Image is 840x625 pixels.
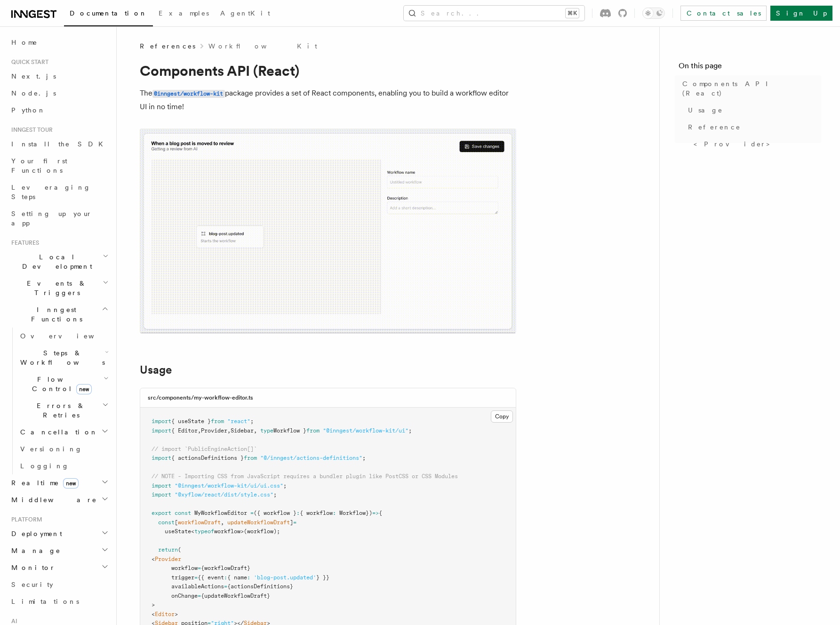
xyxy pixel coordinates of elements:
span: Usage [688,105,723,115]
span: > [175,611,178,617]
span: Your first Functions [11,157,67,174]
span: import [152,482,171,489]
a: Logging [16,457,111,474]
span: "react" [227,418,250,425]
span: Documentation [70,9,147,17]
span: Components API (React) [682,79,821,98]
span: , [227,427,231,434]
span: import [152,491,171,498]
span: {{ event [198,574,224,581]
span: : [333,510,336,516]
span: Overview [20,332,117,340]
span: Setting up your app [11,210,92,227]
span: => [372,510,379,516]
span: // import `PublicEngineAction[]` [152,446,257,452]
button: Deployment [8,525,111,542]
button: Errors & Retries [16,397,111,424]
span: Monitor [8,563,56,572]
span: , [254,427,257,434]
span: ; [362,455,366,461]
span: Platform [8,516,42,523]
a: Contact sales [680,6,767,21]
span: < [152,611,155,617]
p: The package provides a set of React components, enabling you to build a workflow editor UI in no ... [140,87,516,113]
span: type [260,427,273,434]
span: ; [250,418,254,425]
span: "@inngest/workflow-kit/ui" [323,427,408,434]
span: Versioning [20,445,82,453]
a: Workflow Kit [208,41,317,51]
a: Your first Functions [8,152,111,179]
span: { name [227,574,247,581]
span: : [224,574,227,581]
h4: On this page [679,60,821,75]
span: Workflow [339,510,366,516]
span: Deployment [8,529,62,538]
a: @inngest/workflow-kit [152,88,225,97]
span: "@xyflow/react/dist/style.css" [175,491,273,498]
span: Inngest Functions [8,305,102,324]
span: "@/inngest/actions-definitions" [260,455,362,461]
a: Reference [684,119,821,136]
a: Usage [140,363,172,377]
span: trigger [171,574,194,581]
span: workflow [171,565,198,571]
span: <Provider> [694,139,776,149]
span: Steps & Workflows [16,348,105,367]
span: // NOTE - Importing CSS from JavaScript requires a bundler plugin like PostCSS or CSS Modules [152,473,458,480]
span: ( [178,546,181,553]
span: Errors & Retries [16,401,102,420]
span: availableActions [171,583,224,590]
div: Inngest Functions [8,328,111,474]
span: Sidebar [231,427,254,434]
span: Next.js [11,72,56,80]
span: References [140,41,195,51]
span: Home [11,38,38,47]
a: Home [8,34,111,51]
button: Local Development [8,248,111,275]
span: ; [408,427,412,434]
kbd: ⌘K [566,8,579,18]
span: = [250,510,254,516]
span: Realtime [8,478,79,488]
span: { useState } [171,418,211,425]
span: const [158,519,175,526]
a: <Provider> [690,136,821,152]
span: ] [290,519,293,526]
a: AgentKit [215,3,276,25]
button: Middleware [8,491,111,508]
span: return [158,546,178,553]
span: Inngest tour [8,126,53,134]
span: Quick start [8,58,48,66]
a: Usage [684,102,821,119]
span: Local Development [8,252,103,271]
span: Flow Control [16,375,104,393]
span: useState [165,528,191,535]
span: import [152,455,171,461]
span: { [379,510,382,516]
span: Limitations [11,598,79,605]
span: Leveraging Steps [11,184,91,200]
span: = [224,583,227,590]
a: Overview [16,328,111,345]
span: [ [175,519,178,526]
span: < [152,556,155,562]
a: Setting up your app [8,205,111,232]
button: Steps & Workflows [16,345,111,371]
button: Search...⌘K [404,6,584,21]
span: Provider [201,427,227,434]
span: {updateWorkflowDraft} [201,593,270,599]
button: Copy [491,410,513,423]
button: Realtimenew [8,474,111,491]
button: Monitor [8,559,111,576]
span: = [293,519,296,526]
span: typeof [194,528,214,535]
span: ({ workflow } [254,510,296,516]
a: Leveraging Steps [8,179,111,205]
span: Middleware [8,495,97,505]
span: > [152,601,155,608]
span: import [152,427,171,434]
span: Cancellation [16,427,98,437]
button: Cancellation [16,424,111,441]
span: Workflow } [273,427,306,434]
